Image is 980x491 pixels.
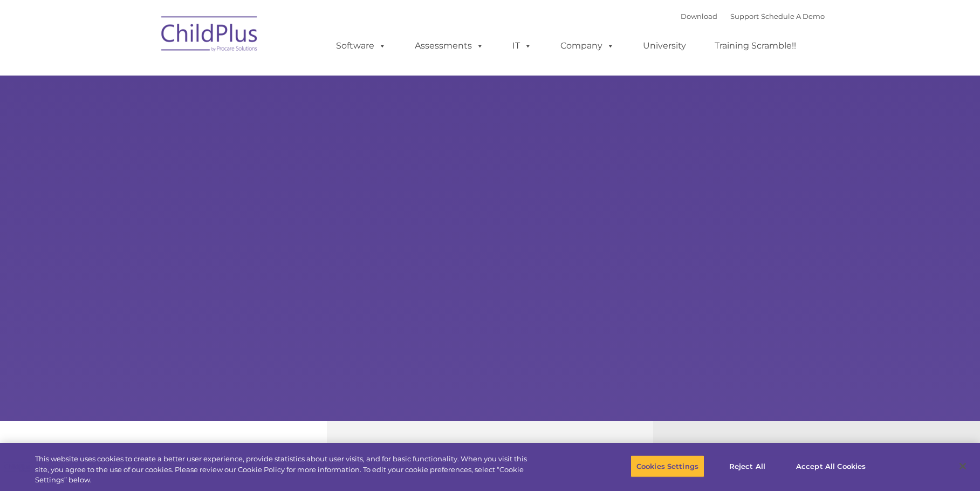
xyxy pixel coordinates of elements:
a: Download [681,12,717,21]
font: | [681,12,825,21]
a: Support [730,12,759,21]
button: Accept All Cookies [790,455,872,478]
a: Training Scramble!! [704,35,807,57]
a: Schedule A Demo [761,12,825,21]
button: Reject All [714,455,781,478]
a: Assessments [404,35,495,57]
a: IT [502,35,543,57]
a: Company [550,35,625,57]
button: Close [951,454,975,478]
a: Software [325,35,397,57]
button: Cookies Settings [631,455,704,478]
div: This website uses cookies to create a better user experience, provide statistics about user visit... [35,454,539,486]
img: ChildPlus by Procare Solutions [156,9,264,63]
a: University [632,35,697,57]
